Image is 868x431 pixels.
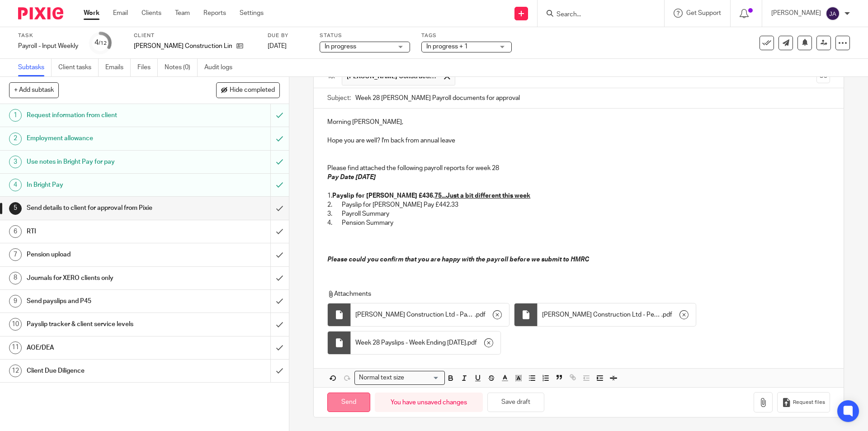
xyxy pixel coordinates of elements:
[165,59,198,76] a: Notes (0)
[9,109,22,122] div: 1
[351,303,509,326] div: .
[538,303,696,326] div: .
[9,318,22,331] div: 10
[826,6,840,21] img: svg%3E
[327,218,830,227] p: 4. Pension Summary
[18,32,78,39] label: Task
[327,174,376,180] em: Pay Date [DATE]
[27,225,183,238] h1: RTI
[327,191,830,200] p: 1.
[793,399,825,406] span: Request files
[487,393,544,412] button: Save draft
[357,373,406,383] span: Normal text size
[142,9,161,18] a: Clients
[355,310,475,319] span: [PERSON_NAME] Construction Ltd - Payroll Summary - Week 28
[268,43,287,49] span: [DATE]
[407,373,439,383] input: Search for option
[137,59,158,76] a: Files
[467,338,477,347] span: pdf
[327,289,813,298] p: Attachments
[134,42,232,51] p: [PERSON_NAME] Construction Limited
[105,59,131,76] a: Emails
[9,272,22,284] div: 8
[27,341,183,355] h1: AOE/DEA
[240,9,264,18] a: Settings
[354,371,445,385] div: Search for option
[27,132,183,145] h1: Employment allowance
[434,193,530,199] u: 75...Just a bit different this week
[27,178,183,192] h1: In Bright Pay
[426,43,468,50] span: In progress + 1
[9,248,22,261] div: 7
[9,133,22,145] div: 2
[27,364,183,378] h1: Client Due Diligence
[327,136,830,145] p: Hope you are well? I'm back from annual leave
[9,179,22,191] div: 4
[99,41,107,46] small: /12
[542,310,661,319] span: [PERSON_NAME] Construction Ltd - Pensions - Week 28
[27,248,183,261] h1: Pension upload
[327,393,370,412] input: Send
[268,32,308,39] label: Due by
[27,155,183,169] h1: Use notes in Bright Pay for pay
[134,32,256,39] label: Client
[327,164,830,173] p: Please find attached the following payroll reports for week 28
[327,209,830,218] p: 3. Payroll Summary
[375,393,483,412] div: You have unsaved changes
[203,9,226,18] a: Reports
[777,392,830,412] button: Request files
[325,43,356,50] span: In progress
[421,32,512,39] label: Tags
[9,295,22,308] div: 9
[327,200,830,209] p: 2. Payslip for [PERSON_NAME] Pay £442.33
[663,310,672,319] span: pdf
[27,317,183,331] h1: Payslip tracker & client service levels
[230,87,275,94] span: Hide completed
[9,341,22,354] div: 11
[9,365,22,377] div: 12
[476,310,486,319] span: pdf
[327,118,830,127] p: Morning [PERSON_NAME],
[686,10,721,16] span: Get Support
[27,201,183,215] h1: Send details to client for approval from Pixie
[204,59,239,76] a: Audit logs
[113,9,128,18] a: Email
[355,338,466,347] span: Week 28 Payslips - Week Ending [DATE]
[419,193,530,199] strong: £436.
[58,59,99,76] a: Client tasks
[18,42,78,51] div: Payroll - Input Weekly
[18,7,63,19] img: Pixie
[9,225,22,238] div: 6
[94,38,107,48] div: 4
[332,193,417,199] strong: Payslip for [PERSON_NAME]
[9,82,59,98] button: + Add subtask
[175,9,190,18] a: Team
[9,202,22,215] div: 5
[556,11,637,19] input: Search
[18,59,52,76] a: Subtasks
[216,82,280,98] button: Hide completed
[9,156,22,168] div: 3
[351,332,500,354] div: .
[27,294,183,308] h1: Send payslips and P45
[27,271,183,285] h1: Journals for XERO clients only
[84,9,99,18] a: Work
[327,94,351,103] label: Subject:
[320,32,410,39] label: Status
[27,109,183,122] h1: Request information from client
[771,9,821,18] p: [PERSON_NAME]
[327,256,589,263] em: Please could you confirm that you are happy with the payroll before we submit to HMRC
